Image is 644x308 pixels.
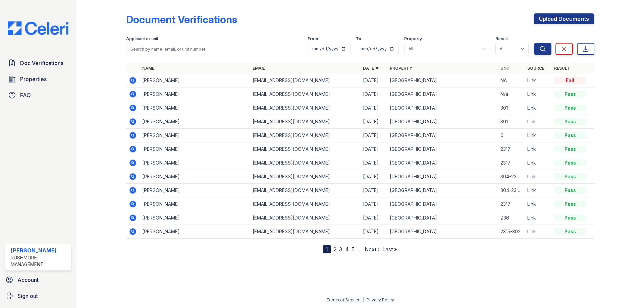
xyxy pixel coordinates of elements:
div: Pass [554,228,586,235]
div: Pass [554,201,586,207]
div: Pass [554,146,586,152]
td: [GEOGRAPHIC_DATA] [387,101,497,115]
div: Pass [554,173,586,180]
td: 304-2305 [498,170,525,184]
td: [EMAIL_ADDRESS][DOMAIN_NAME] [250,184,360,197]
span: … [357,245,362,253]
td: [PERSON_NAME] [140,101,250,115]
div: Pass [554,160,586,166]
td: 2317 [498,197,525,211]
td: 0 [498,129,525,142]
td: [PERSON_NAME] [140,87,250,101]
a: Account [3,273,74,287]
td: Link [525,129,551,142]
td: [DATE] [360,87,387,101]
a: Source [527,66,544,71]
td: Link [525,184,551,197]
td: [DATE] [360,156,387,170]
td: NA [498,74,525,87]
td: [EMAIL_ADDRESS][DOMAIN_NAME] [250,197,360,211]
div: Pass [554,214,586,221]
a: Last » [382,246,397,253]
td: Link [525,87,551,101]
div: Pass [554,118,586,125]
a: 4 [345,246,349,253]
label: Result [495,36,508,42]
td: Link [525,225,551,239]
td: [DATE] [360,170,387,184]
div: Rushmore Management [11,254,68,268]
td: [EMAIL_ADDRESS][DOMAIN_NAME] [250,225,360,239]
td: [DATE] [360,129,387,142]
td: [PERSON_NAME] [140,225,250,239]
td: Link [525,211,551,225]
a: Sign out [3,289,74,303]
div: Document Verifications [126,13,237,25]
td: [GEOGRAPHIC_DATA] [387,184,497,197]
td: Link [525,142,551,156]
td: Link [525,115,551,129]
div: 1 [323,245,331,253]
label: Applicant or unit [126,36,158,42]
a: 3 [339,246,342,253]
td: [GEOGRAPHIC_DATA] [387,129,497,142]
td: N/a [498,87,525,101]
div: Pass [554,91,586,98]
td: [PERSON_NAME] [140,197,250,211]
td: [EMAIL_ADDRESS][DOMAIN_NAME] [250,74,360,87]
td: [PERSON_NAME] [140,74,250,87]
a: Terms of Service [326,297,361,302]
td: [GEOGRAPHIC_DATA] [387,115,497,129]
span: Properties [20,75,47,83]
div: Pass [554,187,586,194]
td: [PERSON_NAME] [140,115,250,129]
td: [DATE] [360,74,387,87]
td: Link [525,197,551,211]
td: 2315-302 [498,225,525,239]
td: [PERSON_NAME] [140,211,250,225]
a: Result [554,66,570,71]
td: [EMAIL_ADDRESS][DOMAIN_NAME] [250,211,360,225]
a: Properties [5,72,71,86]
div: Pass [554,105,586,111]
span: Account [17,276,39,284]
a: Doc Verifications [5,56,71,70]
a: Upload Documents [534,13,594,24]
a: Email [253,66,265,71]
td: [GEOGRAPHIC_DATA] [387,197,497,211]
div: [PERSON_NAME] [11,246,68,254]
td: Link [525,170,551,184]
a: Property [390,66,412,71]
td: [DATE] [360,211,387,225]
td: 2317 [498,142,525,156]
td: [EMAIL_ADDRESS][DOMAIN_NAME] [250,156,360,170]
td: [GEOGRAPHIC_DATA] [387,87,497,101]
a: Privacy Policy [367,297,394,302]
label: To [356,36,361,42]
a: 2 [333,246,336,253]
td: [GEOGRAPHIC_DATA] [387,156,497,170]
td: [PERSON_NAME] [140,170,250,184]
td: 304-2305 [498,184,525,197]
td: [EMAIL_ADDRESS][DOMAIN_NAME] [250,87,360,101]
td: [GEOGRAPHIC_DATA] [387,170,497,184]
span: FAQ [20,91,31,99]
td: 301 [498,115,525,129]
td: [PERSON_NAME] [140,142,250,156]
td: [EMAIL_ADDRESS][DOMAIN_NAME] [250,115,360,129]
span: Doc Verifications [20,59,63,67]
input: Search by name, email, or unit number [126,43,302,55]
td: Link [525,74,551,87]
td: [DATE] [360,197,387,211]
td: [DATE] [360,115,387,129]
td: Link [525,101,551,115]
div: | [363,297,364,302]
td: [GEOGRAPHIC_DATA] [387,74,497,87]
td: [GEOGRAPHIC_DATA] [387,142,497,156]
td: Link [525,156,551,170]
a: Unit [500,66,511,71]
td: [EMAIL_ADDRESS][DOMAIN_NAME] [250,170,360,184]
a: Name [142,66,154,71]
td: 2317 [498,156,525,170]
td: [GEOGRAPHIC_DATA] [387,211,497,225]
